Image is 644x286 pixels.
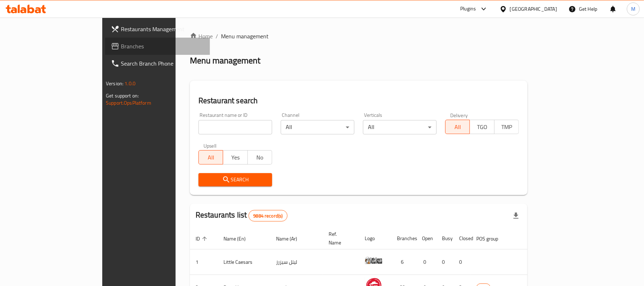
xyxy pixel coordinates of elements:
[416,249,436,275] td: 0
[416,228,436,249] th: Open
[436,249,453,275] td: 0
[223,150,247,165] button: Yes
[105,38,210,55] a: Branches
[105,20,210,38] a: Restaurants Management
[494,120,519,134] button: TMP
[365,252,383,270] img: Little Caesars
[124,79,136,88] span: 1.0.0
[105,55,210,72] a: Search Branch Phone
[270,249,323,275] td: ليتل سيزرز
[391,249,416,275] td: 6
[510,5,557,13] div: [GEOGRAPHIC_DATA]
[198,95,519,106] h2: Restaurant search
[226,152,245,163] span: Yes
[391,228,416,249] th: Branches
[450,113,468,118] label: Delivery
[196,234,209,243] span: ID
[204,175,266,184] span: Search
[198,173,272,186] button: Search
[106,98,151,108] a: Support.OpsPlatform
[453,249,471,275] td: 0
[631,5,635,13] span: M
[190,32,527,40] nav: breadcrumb
[196,210,287,221] h2: Restaurants list
[448,122,467,132] span: All
[329,230,350,247] span: Ref. Name
[251,152,269,163] span: No
[281,120,354,134] div: All
[276,234,306,243] span: Name (Ar)
[453,228,471,249] th: Closed
[507,207,525,224] div: Export file
[203,143,217,148] label: Upsell
[198,120,272,134] input: Search for restaurant name or ID..
[121,42,204,51] span: Branches
[121,59,204,68] span: Search Branch Phone
[249,210,287,221] div: Total records count
[476,234,507,243] span: POS group
[473,122,491,132] span: TGO
[445,120,470,134] button: All
[249,213,287,219] span: 9884 record(s)
[247,150,272,165] button: No
[218,249,270,275] td: Little Caesars
[106,79,123,88] span: Version:
[497,122,516,132] span: TMP
[470,120,494,134] button: TGO
[216,32,218,40] li: /
[223,234,255,243] span: Name (En)
[190,55,260,66] h2: Menu management
[121,25,204,33] span: Restaurants Management
[363,120,437,134] div: All
[106,91,139,100] span: Get support on:
[436,228,453,249] th: Busy
[202,152,220,163] span: All
[221,32,269,40] span: Menu management
[198,150,223,165] button: All
[460,5,476,13] div: Plugins
[359,228,391,249] th: Logo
